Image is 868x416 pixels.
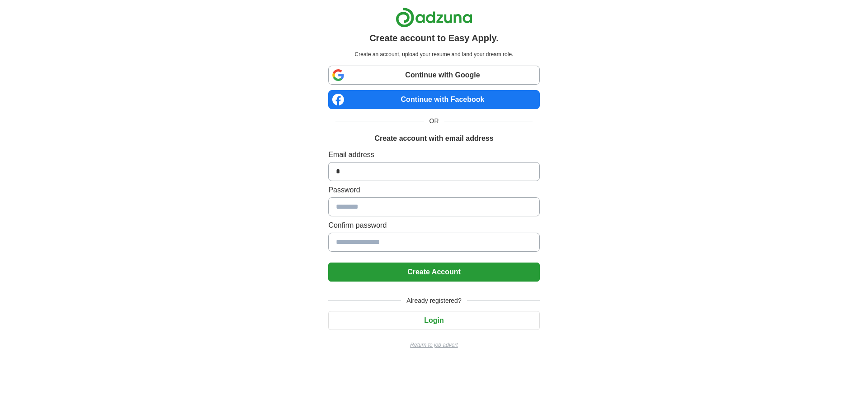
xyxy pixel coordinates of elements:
label: Confirm password [328,220,539,231]
span: Already registered? [401,296,467,306]
label: Email address [328,149,539,160]
p: Create an account, upload your resume and land your dream role. [330,50,538,58]
label: Password [328,185,539,196]
span: OR [424,116,444,126]
img: Adzuna logo [396,7,472,28]
button: Login [328,311,539,330]
a: Return to job advert [328,341,539,349]
a: Continue with Google [328,66,539,85]
a: Continue with Facebook [328,90,539,109]
h1: Create account with email address [374,133,493,144]
button: Create Account [328,263,539,282]
a: Login [328,316,539,324]
h1: Create account to Easy Apply. [369,31,499,45]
